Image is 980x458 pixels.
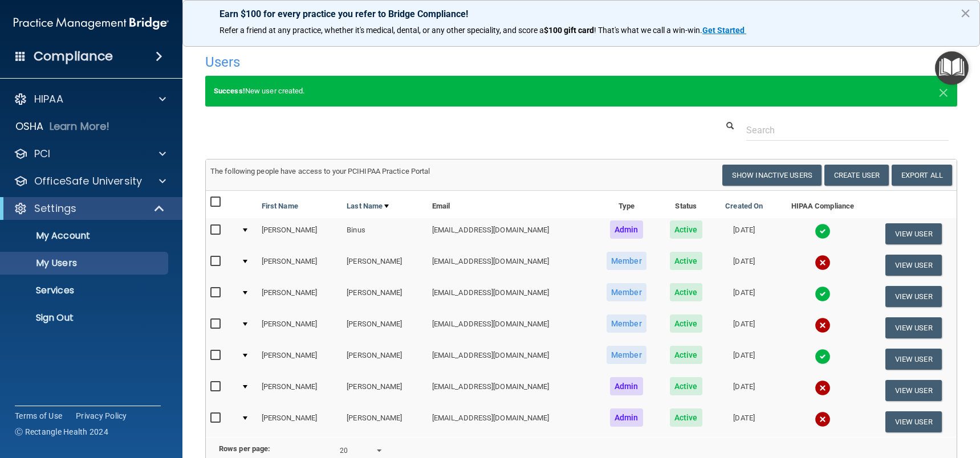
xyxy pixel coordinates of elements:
[342,406,428,437] td: [PERSON_NAME]
[610,408,643,427] span: Admin
[885,317,942,338] button: View User
[610,377,643,395] span: Admin
[610,220,643,239] span: Admin
[544,26,594,35] strong: $100 gift card
[257,250,343,281] td: [PERSON_NAME]
[670,252,702,270] span: Active
[34,202,76,215] p: Settings
[428,281,595,312] td: [EMAIL_ADDRESS][DOMAIN_NAME]
[746,120,949,141] input: Search
[15,426,108,437] span: Ⓒ Rectangle Health 2024
[15,410,62,422] a: Terms of Use
[14,202,165,215] a: Settings
[262,199,298,213] a: First Name
[428,218,595,250] td: [EMAIL_ADDRESS][DOMAIN_NAME]
[428,191,595,218] th: Email
[76,410,127,422] a: Privacy Policy
[670,283,702,301] span: Active
[960,4,971,22] button: Close
[722,165,822,186] button: Show Inactive Users
[342,281,428,312] td: [PERSON_NAME]
[713,375,775,406] td: [DATE]
[935,51,969,85] button: Open Resource Center
[257,343,343,375] td: [PERSON_NAME]
[214,87,245,95] strong: Success!
[815,317,831,333] img: cross.ca9f0e7f.svg
[607,346,646,364] span: Member
[34,48,113,64] h4: Compliance
[15,120,44,133] p: OSHA
[885,286,942,307] button: View User
[7,257,163,269] p: My Users
[50,120,110,133] p: Learn More!
[257,281,343,312] td: [PERSON_NAME]
[34,92,63,106] p: HIPAA
[775,191,870,218] th: HIPAA Compliance
[219,9,943,19] p: Earn $100 for every practice you refer to Bridge Compliance!
[713,218,775,250] td: [DATE]
[7,312,163,324] p: Sign Out
[219,444,270,453] b: Rows per page:
[14,147,166,161] a: PCI
[257,312,343,343] td: [PERSON_NAME]
[670,314,702,333] span: Active
[257,375,343,406] td: [PERSON_NAME]
[892,165,952,186] a: Export All
[607,252,646,270] span: Member
[205,55,637,69] h4: Users
[713,406,775,437] td: [DATE]
[428,343,595,375] td: [EMAIL_ADDRESS][DOMAIN_NAME]
[885,255,942,276] button: View User
[342,312,428,343] td: [PERSON_NAME]
[658,191,713,218] th: Status
[815,349,831,365] img: tick.e7d51cea.svg
[7,285,163,296] p: Services
[815,223,831,239] img: tick.e7d51cea.svg
[702,26,745,35] strong: Get Started
[594,26,702,35] span: ! That's what we call a win-win.
[219,26,544,35] span: Refer a friend at any practice, whether it's medical, dental, or any other speciality, and score a
[342,375,428,406] td: [PERSON_NAME]
[713,250,775,281] td: [DATE]
[885,349,942,370] button: View User
[7,230,163,242] p: My Account
[342,343,428,375] td: [PERSON_NAME]
[14,174,166,188] a: OfficeSafe University
[670,346,702,364] span: Active
[607,314,646,333] span: Member
[815,380,831,396] img: cross.ca9f0e7f.svg
[670,408,702,427] span: Active
[34,174,142,188] p: OfficeSafe University
[815,411,831,427] img: cross.ca9f0e7f.svg
[885,411,942,432] button: View User
[885,380,942,401] button: View User
[205,76,957,107] div: New user created.
[342,218,428,250] td: Binus
[428,312,595,343] td: [EMAIL_ADDRESS][DOMAIN_NAME]
[938,80,949,103] span: ×
[257,218,343,250] td: [PERSON_NAME]
[885,223,942,244] button: View User
[428,250,595,281] td: [EMAIL_ADDRESS][DOMAIN_NAME]
[342,250,428,281] td: [PERSON_NAME]
[210,167,430,175] span: The following people have access to your PCIHIPAA Practice Portal
[725,199,763,213] a: Created On
[428,375,595,406] td: [EMAIL_ADDRESS][DOMAIN_NAME]
[607,283,646,301] span: Member
[670,220,702,239] span: Active
[815,286,831,302] img: tick.e7d51cea.svg
[713,281,775,312] td: [DATE]
[824,165,889,186] button: Create User
[815,255,831,271] img: cross.ca9f0e7f.svg
[594,191,658,218] th: Type
[428,406,595,437] td: [EMAIL_ADDRESS][DOMAIN_NAME]
[702,26,746,35] a: Get Started
[713,312,775,343] td: [DATE]
[670,377,702,395] span: Active
[713,343,775,375] td: [DATE]
[938,84,949,98] button: Close
[14,12,169,35] img: PMB logo
[34,147,50,161] p: PCI
[257,406,343,437] td: [PERSON_NAME]
[14,92,166,106] a: HIPAA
